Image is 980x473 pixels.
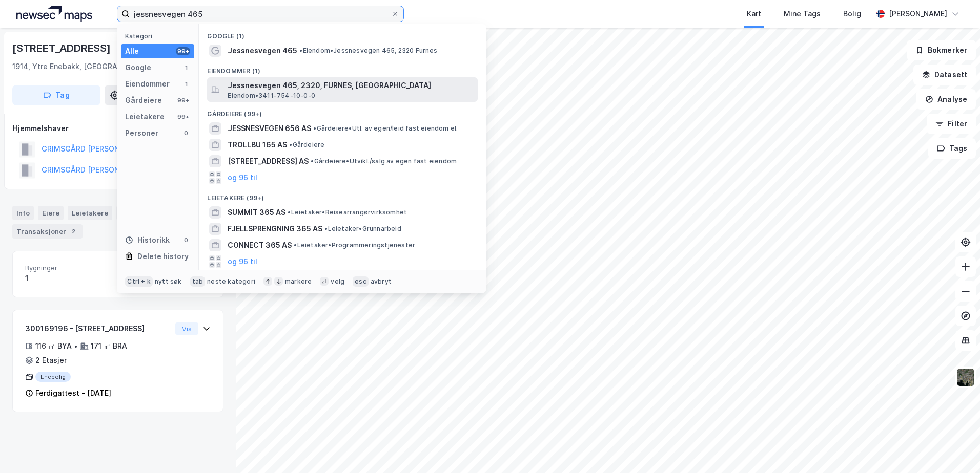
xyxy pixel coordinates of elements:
[35,387,111,399] div: Ferdigattest - [DATE]
[25,322,171,335] div: 300169196 - [STREET_ADDRESS]
[289,141,292,148] span: •
[228,239,292,251] span: CONNECT 365 AS
[38,206,64,220] div: Eiere
[182,80,190,88] div: 1
[125,78,170,90] div: Eiendommer
[353,276,369,287] div: esc
[228,155,309,167] span: [STREET_ADDRESS] AS
[25,264,114,272] span: Bygninger
[207,277,255,286] div: neste kategori
[288,208,291,216] span: •
[311,157,314,165] span: •
[324,225,328,232] span: •
[927,114,976,134] button: Filter
[12,85,100,105] button: Tag
[199,186,486,204] div: Leietakere (99+)
[182,129,190,137] div: 0
[91,340,127,352] div: 171 ㎡ BRA
[331,277,344,286] div: velg
[294,241,415,249] span: Leietaker • Programmeringstjenester
[12,206,34,220] div: Info
[916,89,976,110] button: Analyse
[285,277,312,286] div: markere
[228,223,322,235] span: FJELLSPRENGNING 365 AS
[125,32,194,40] div: Kategori
[125,94,162,106] div: Gårdeiere
[228,139,287,151] span: TROLLBU 165 AS
[289,141,324,149] span: Gårdeiere
[74,342,78,350] div: •
[130,6,391,21] input: Søk på adresse, matrikkel, gårdeiere, leietakere eller personer
[299,47,437,55] span: Eiendom • Jessnesvegen 465, 2320 Furnes
[313,124,458,133] span: Gårdeiere • Utl. av egen/leid fast eiendom el.
[125,127,158,139] div: Personer
[176,113,190,121] div: 99+
[116,206,155,220] div: Datasett
[313,124,316,132] span: •
[35,354,67,367] div: 2 Etasjer
[228,255,257,268] button: og 96 til
[747,8,761,20] div: Kart
[199,102,486,120] div: Gårdeiere (99+)
[228,79,474,92] span: Jessnesvegen 465, 2320, FURNES, [GEOGRAPHIC_DATA]
[889,8,947,20] div: [PERSON_NAME]
[25,272,114,285] div: 1
[294,241,297,249] span: •
[125,61,151,74] div: Google
[228,92,315,100] span: Eiendom • 3411-754-10-0-0
[12,40,113,56] div: [STREET_ADDRESS]
[907,40,976,60] button: Bokmerker
[371,277,392,286] div: avbryt
[13,122,223,135] div: Hjemmelshaver
[929,424,980,473] div: Kontrollprogram for chat
[199,24,486,42] div: Google (1)
[928,138,976,159] button: Tags
[12,224,83,239] div: Transaksjoner
[125,276,153,287] div: Ctrl + k
[311,157,457,165] span: Gårdeiere • Utvikl./salg av egen fast eiendom
[182,63,190,72] div: 1
[35,340,72,352] div: 116 ㎡ BYA
[913,64,976,85] button: Datasett
[182,236,190,244] div: 0
[929,424,980,473] iframe: Chat Widget
[176,96,190,104] div: 99+
[125,111,165,123] div: Leietakere
[125,234,170,246] div: Historikk
[956,368,975,387] img: 9k=
[228,171,257,184] button: og 96 til
[68,206,112,220] div: Leietakere
[843,8,861,20] div: Bolig
[12,60,158,73] div: 1914, Ytre Enebakk, [GEOGRAPHIC_DATA]
[228,45,297,57] span: Jessnesvegen 465
[68,226,78,236] div: 2
[784,8,821,20] div: Mine Tags
[176,47,190,55] div: 99+
[299,47,302,54] span: •
[125,45,139,57] div: Alle
[228,122,311,135] span: JESSNESVEGEN 656 AS
[288,208,407,217] span: Leietaker • Reisearrangørvirksomhet
[199,59,486,77] div: Eiendommer (1)
[190,276,206,287] div: tab
[137,250,189,263] div: Delete history
[155,277,182,286] div: nytt søk
[16,6,92,21] img: logo.a4113a55bc3d86da70a041830d287a7e.svg
[228,206,285,219] span: SUMMIT 365 AS
[324,225,401,233] span: Leietaker • Grunnarbeid
[175,322,198,335] button: Vis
